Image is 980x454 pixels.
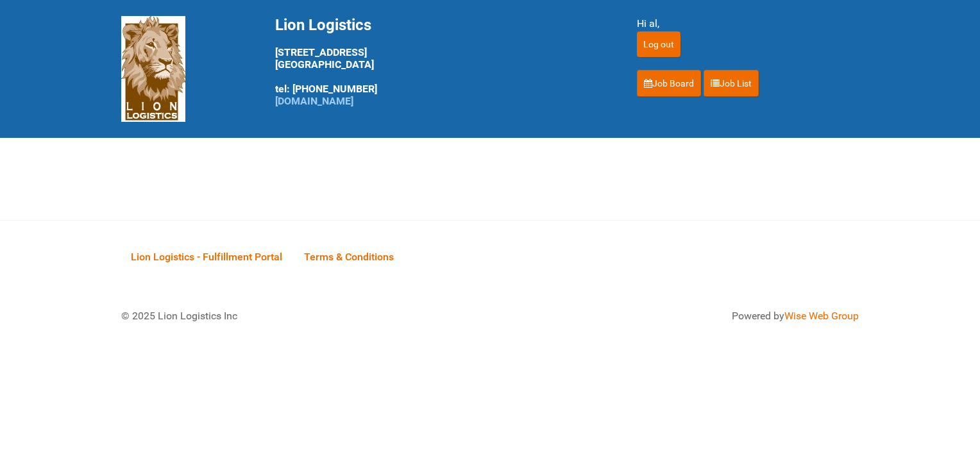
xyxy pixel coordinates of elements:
[121,62,185,74] a: Lion Logistics
[112,299,484,333] div: © 2025 Lion Logistics Inc
[275,16,605,107] div: [STREET_ADDRESS] [GEOGRAPHIC_DATA] tel: [PHONE_NUMBER]
[294,237,403,276] a: Terms & Conditions
[704,70,759,97] a: Job List
[131,251,282,263] span: Lion Logistics - Fulfillment Portal
[275,16,371,34] span: Lion Logistics
[304,251,394,263] span: Terms & Conditions
[121,237,292,276] a: Lion Logistics - Fulfillment Portal
[637,31,680,57] input: Log out
[506,308,859,324] div: Powered by
[275,95,353,107] a: [DOMAIN_NAME]
[637,70,701,97] a: Job Board
[121,16,185,122] img: Lion Logistics
[637,16,859,31] div: Hi al,
[784,310,859,322] a: Wise Web Group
